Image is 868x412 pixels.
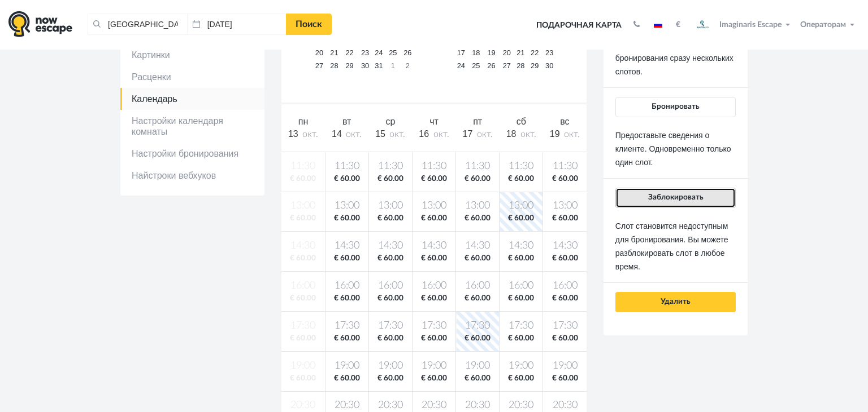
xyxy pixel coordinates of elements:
[371,333,410,344] span: € 60.00
[415,239,453,253] span: 14:30
[458,359,497,373] span: 19:00
[545,373,584,384] span: € 60.00
[615,97,736,117] button: Бронировать
[120,66,264,88] a: Расценки
[502,279,540,293] span: 16:00
[327,46,341,59] a: 21
[328,319,366,333] span: 17:30
[371,279,410,293] span: 16:00
[458,279,497,293] span: 16:00
[415,213,453,224] span: € 60.00
[371,293,410,304] span: € 60.00
[615,188,736,208] button: Заблокировать
[371,253,410,264] span: € 60.00
[506,129,517,139] span: 18
[545,239,584,253] span: 14:30
[458,333,497,344] span: € 60.00
[415,199,453,213] span: 13:00
[527,59,542,72] a: 29
[654,22,662,28] img: ru.jpg
[463,129,473,139] span: 17
[670,19,686,30] button: €
[564,130,580,139] span: окт.
[120,44,264,66] a: Картинки
[615,219,736,273] p: Слот становится недоступным для бронирования. Вы можете разблокировать слот в любое время.
[545,359,584,373] span: 19:00
[502,373,540,384] span: € 60.00
[545,160,584,174] span: 11:30
[689,14,795,36] button: Imaginaris Escape
[341,59,358,72] a: 29
[458,174,497,184] span: € 60.00
[358,59,372,72] a: 30
[483,46,500,59] a: 19
[302,130,318,139] span: окт.
[415,373,453,384] span: € 60.00
[371,213,410,224] span: € 60.00
[502,319,540,333] span: 17:30
[542,59,557,72] a: 30
[385,117,395,126] span: ср
[415,253,453,264] span: € 60.00
[371,199,410,213] span: 13:00
[328,279,366,293] span: 16:00
[342,117,351,126] span: вт
[311,46,327,59] a: 20
[615,292,736,312] button: Удалить
[328,174,366,184] span: € 60.00
[545,213,584,224] span: € 60.00
[469,46,483,59] a: 18
[286,14,332,35] a: Поиск
[385,46,400,59] a: 25
[372,46,386,59] a: 24
[400,59,415,72] a: 2
[419,129,429,139] span: 16
[800,21,846,29] span: Операторам
[328,359,366,373] span: 19:00
[120,143,264,165] a: Настройки бронирования
[545,279,584,293] span: 16:00
[328,213,366,224] span: € 60.00
[545,174,584,184] span: € 60.00
[298,117,309,126] span: пн
[415,160,453,174] span: 11:30
[514,46,527,59] a: 21
[545,293,584,304] span: € 60.00
[429,117,439,126] span: чт
[514,59,527,72] a: 28
[502,160,540,174] span: 11:30
[532,13,626,38] a: Подарочная карта
[120,165,264,187] a: Найстроки вебхуков
[328,293,366,304] span: € 60.00
[400,46,415,59] a: 26
[328,199,366,213] span: 13:00
[502,293,540,304] span: € 60.00
[502,253,540,264] span: € 60.00
[545,253,584,264] span: € 60.00
[371,239,410,253] span: 14:30
[550,129,560,139] span: 19
[545,333,584,344] span: € 60.00
[187,14,287,35] input: Дата
[458,293,497,304] span: € 60.00
[520,130,536,139] span: окт.
[458,373,497,384] span: € 60.00
[458,199,497,213] span: 13:00
[328,373,366,384] span: € 60.00
[502,199,540,213] span: 13:00
[358,46,372,59] a: 23
[328,239,366,253] span: 14:30
[502,239,540,253] span: 14:30
[415,174,453,184] span: € 60.00
[527,46,542,59] a: 22
[676,21,680,29] strong: €
[502,359,540,373] span: 19:00
[458,213,497,224] span: € 60.00
[328,160,366,174] span: 11:30
[453,46,469,59] a: 17
[797,19,860,30] button: Операторам
[458,239,497,253] span: 14:30
[8,11,72,37] img: logo
[372,59,386,72] a: 31
[328,253,366,264] span: € 60.00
